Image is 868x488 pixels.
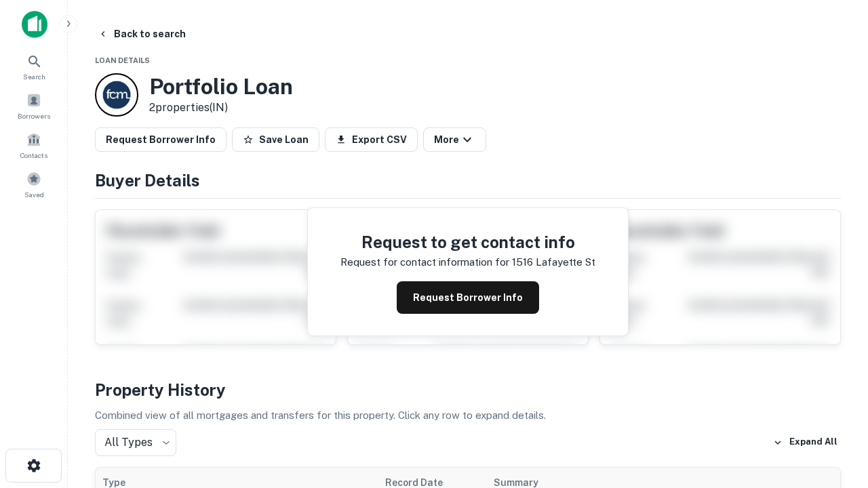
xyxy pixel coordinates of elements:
a: Search [4,48,64,85]
button: Request Borrower Info [397,281,539,314]
button: Request Borrower Info [95,127,226,152]
img: capitalize-icon.png [22,11,47,38]
h4: Buyer Details [95,168,841,192]
a: Contacts [4,127,64,163]
span: Loan Details [95,56,150,64]
span: Search [23,71,45,82]
button: Export CSV [325,127,418,152]
span: Borrowers [18,110,50,121]
p: 1516 lafayette st [512,254,595,270]
h4: Request to get contact info [340,230,595,254]
a: Saved [4,166,64,203]
button: Save Loan [232,127,319,152]
h3: Portfolio Loan [149,74,293,100]
button: Expand All [770,432,841,453]
div: All Types [95,429,176,456]
button: More [423,127,486,152]
p: Request for contact information for [340,254,509,270]
span: Contacts [20,150,47,161]
p: Combined view of all mortgages and transfers for this property. Click any row to expand details. [95,407,841,424]
iframe: Chat Widget [800,336,868,401]
a: Borrowers [4,87,64,124]
button: Back to search [92,22,191,46]
p: 2 properties (IN) [149,100,293,116]
h4: Property History [95,378,841,402]
span: Saved [24,189,44,200]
